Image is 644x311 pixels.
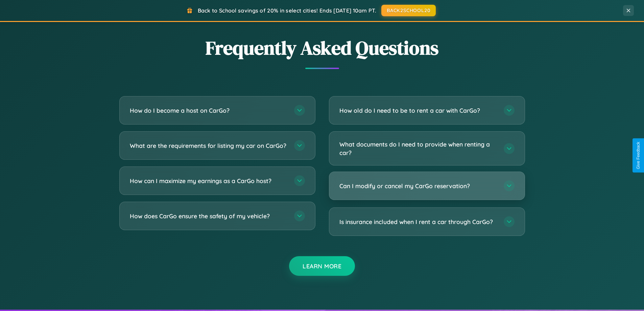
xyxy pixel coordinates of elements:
h3: What documents do I need to provide when renting a car? [339,140,497,157]
span: Back to School savings of 20% in select cities! Ends [DATE] 10am PT. [198,7,376,14]
button: Learn More [289,256,355,276]
h3: How can I maximize my earnings as a CarGo host? [130,177,287,185]
h3: Is insurance included when I rent a car through CarGo? [339,218,497,226]
h3: How old do I need to be to rent a car with CarGo? [339,106,497,115]
h3: What are the requirements for listing my car on CarGo? [130,141,287,150]
h3: How do I become a host on CarGo? [130,106,287,115]
h2: Frequently Asked Questions [119,35,525,61]
h3: Can I modify or cancel my CarGo reservation? [339,182,497,190]
button: BACK2SCHOOL20 [381,5,436,16]
h3: How does CarGo ensure the safety of my vehicle? [130,212,287,220]
div: Give Feedback [636,142,641,169]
